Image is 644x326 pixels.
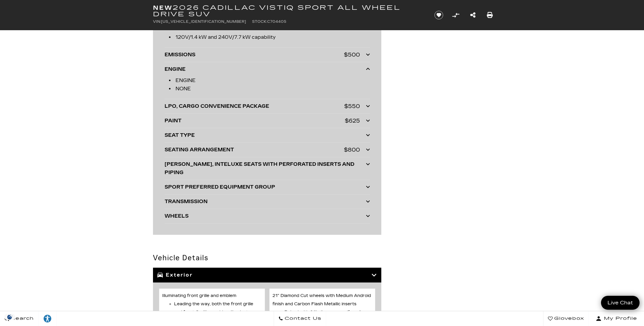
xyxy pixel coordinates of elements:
[605,299,636,306] span: Live Chat
[9,314,34,323] span: Search
[165,117,345,125] div: PAINT
[3,314,17,320] section: Click to Open Cookie Consent Modal
[169,76,370,85] li: ENGINE
[432,10,445,20] button: Save vehicle
[344,51,360,59] div: $500
[153,253,381,263] h2: Vehicle Details
[169,33,370,41] li: 120V/1.4 kW and 240V/7.7 kW capability
[165,183,366,191] div: SPORT PREFERRED EQUIPMENT GROUP
[3,314,17,320] img: Opt-Out Icon
[169,85,370,93] li: NONE
[487,11,493,19] a: Print this New 2026 Cadillac VISTIQ Sport All Wheel Drive SUV
[165,102,344,110] div: LPO, CARGO CONVENIENCE PACKAGE
[39,311,57,326] a: Explore your accessibility options
[344,102,360,110] div: $550
[601,296,640,310] a: Live Chat
[153,4,424,17] h1: 2026 Cadillac VISTIQ Sport All Wheel Drive SUV
[589,311,644,326] button: Open user profile menu
[451,11,460,20] button: Compare Vehicle
[470,11,476,19] a: Share this New 2026 Cadillac VISTIQ Sport All Wheel Drive SUV
[157,272,372,278] h3: Exterior
[283,314,321,323] span: Contact Us
[165,160,366,177] div: [PERSON_NAME], INTELUXE SEATS WITH PERFORATED INSERTS AND PIPING
[553,314,584,323] span: Glovebox
[543,311,589,326] a: Glovebox
[165,197,366,206] div: TRANSMISSION
[39,314,56,323] div: Explore your accessibility options
[165,212,366,220] div: WHEELS
[165,51,344,59] div: EMISSIONS
[165,131,366,139] div: SEAT TYPE
[153,4,173,11] strong: New
[344,146,360,154] div: $800
[602,314,637,323] span: My Profile
[252,20,267,24] span: Stock:
[161,20,246,24] span: [US_VEHICLE_IDENTIFICATION_NUMBER]
[267,20,286,24] span: C704405
[165,146,344,154] div: SEATING ARRANGEMENT
[284,308,372,325] li: Paired with 21" all-season, self-sealing tires
[153,20,161,24] span: VIN:
[274,311,326,326] a: Contact Us
[345,117,360,125] div: $625
[165,65,366,73] div: ENGINE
